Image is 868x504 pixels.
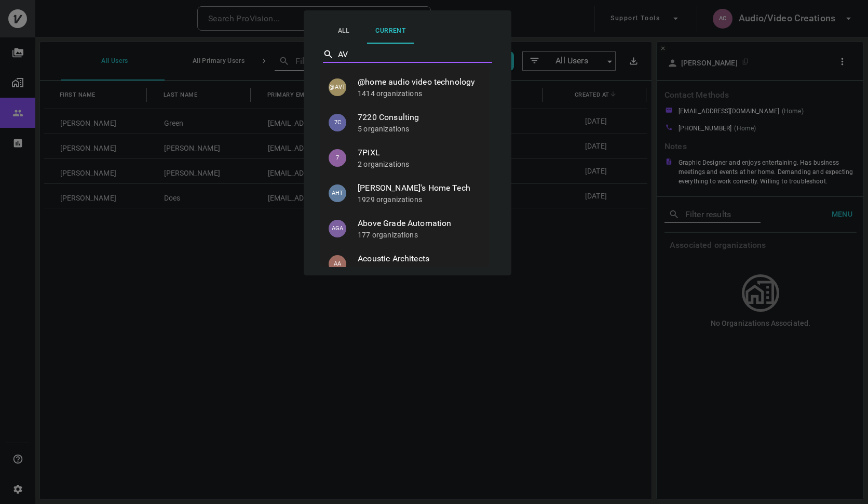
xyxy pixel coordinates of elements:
[329,184,346,202] p: AHT
[358,194,481,205] p: 1929 organizations
[358,159,481,169] p: 2 organizations
[320,19,367,44] button: All
[358,76,481,88] span: @home audio video technology
[358,217,481,230] span: Above Grade Automation
[329,78,346,96] p: @AVT
[358,182,481,194] span: [PERSON_NAME]'s Home Tech
[358,147,481,159] span: 7PiXL
[358,265,481,275] p: 1089 organizations
[358,111,481,124] span: 7220 Consulting
[491,52,493,55] button: Close
[358,88,481,99] p: 1414 organizations
[329,114,346,131] p: 7C
[358,230,481,240] p: 177 organizations
[358,253,481,265] span: Acoustic Architects
[329,149,346,167] p: 7
[358,124,481,134] p: 5 organizations
[329,220,346,237] p: AGA
[367,19,414,44] button: Current
[338,46,477,62] input: Select Partner…
[329,255,346,273] p: AA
